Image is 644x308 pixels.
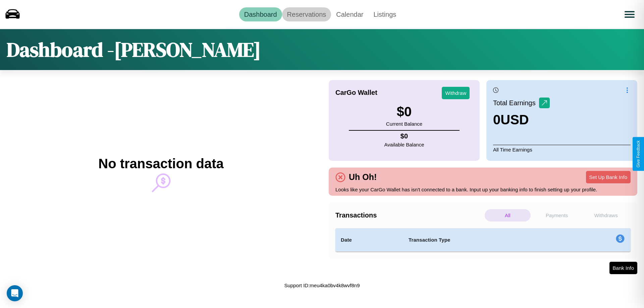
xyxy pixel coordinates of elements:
h4: Transaction Type [409,236,561,244]
table: simple table [335,228,631,252]
div: Open Intercom Messenger [7,285,23,301]
button: Set Up Bank Info [586,171,631,183]
p: Current Balance [386,119,422,128]
a: Calendar [331,7,368,21]
button: Bank Info [609,262,637,274]
div: Give Feedback [636,140,641,168]
a: Reservations [282,7,331,21]
p: All Time Earnings [493,145,631,154]
p: All [485,209,531,222]
p: Support ID: meu4ka0bv4k8wvf8n9 [284,281,360,290]
p: Total Earnings [493,97,539,109]
h4: CarGo Wallet [335,89,377,97]
button: Open menu [620,5,639,24]
h4: $ 0 [384,132,424,140]
a: Listings [368,7,401,21]
button: Withdraw [442,87,470,99]
p: Looks like your CarGo Wallet has isn't connected to a bank. Input up your banking info to finish ... [335,185,631,194]
h4: Date [341,236,398,244]
p: Withdraws [583,209,629,222]
h1: Dashboard - [PERSON_NAME] [7,36,261,63]
h4: Transactions [335,211,483,219]
a: Dashboard [239,7,282,21]
h3: 0 USD [493,112,550,127]
h4: Uh Oh! [345,172,380,182]
p: Payments [534,209,580,222]
h3: $ 0 [386,104,422,119]
h2: No transaction data [98,156,223,171]
p: Available Balance [384,140,424,149]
